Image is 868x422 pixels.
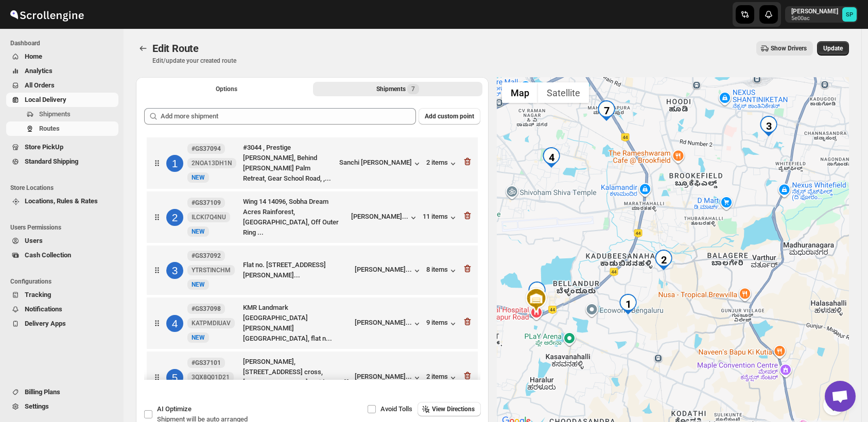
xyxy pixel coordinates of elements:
[6,385,118,399] button: Billing Plans
[10,39,118,47] span: Dashboard
[6,194,118,208] button: Locations, Rules & Rates
[791,15,838,22] p: 5e00ac
[6,302,118,316] button: Notifications
[6,288,118,302] button: Tracking
[817,41,849,56] button: Update
[192,252,221,259] b: #GS37092
[136,41,150,56] button: Routes
[758,116,779,136] div: 3
[25,237,43,244] span: Users
[25,320,66,327] span: Delivery Apps
[6,234,118,248] button: Users
[25,291,51,298] span: Tracking
[10,223,118,232] span: Users Permissions
[846,11,853,18] text: SP
[10,184,118,192] span: Store Locations
[653,250,674,270] div: 2
[166,209,183,226] div: 2
[192,145,221,152] b: #GS37094
[147,191,478,243] div: 2#GS37109ILCKI7Q4NUNewNEWWing 14 14096, Sobha Dream Acres Rainforest, [GEOGRAPHIC_DATA], Off Oute...
[25,251,71,259] span: Cash Collection
[6,248,118,262] button: Cash Collection
[8,2,85,27] img: ScrollEngine
[426,373,458,383] button: 2 items
[771,44,807,52] span: Show Drivers
[527,282,547,302] div: 6
[192,199,221,206] b: #GS37109
[157,405,192,413] span: AI Optimize
[147,245,478,295] div: 3#GS37092YTRSTINCHMNewNEWFlat no. [STREET_ADDRESS][PERSON_NAME]...[PERSON_NAME]...8 items
[136,100,489,384] div: Selected Shipments
[192,319,231,327] span: KATPMDIUAV
[355,319,422,329] button: [PERSON_NAME]...
[6,399,118,414] button: Settings
[423,213,458,223] div: 11 items
[351,213,419,223] button: [PERSON_NAME]...
[243,197,347,238] div: Wing 14 14096, Sobha Dream Acres Rainforest, [GEOGRAPHIC_DATA], Off Outer Ring ...
[25,197,98,205] span: Locations, Rules & Rates
[39,110,71,118] span: Shipments
[25,96,66,103] span: Local Delivery
[376,84,419,94] div: Shipments
[25,67,53,75] span: Analytics
[426,319,458,329] button: 9 items
[6,107,118,121] button: Shipments
[192,305,221,312] b: #GS37098
[161,108,416,125] input: Add more shipment
[243,303,351,344] div: KMR Landmark [GEOGRAPHIC_DATA][PERSON_NAME] [GEOGRAPHIC_DATA], flat n...
[411,85,415,93] span: 7
[243,143,335,184] div: #3044 , Prestige [PERSON_NAME], Behind [PERSON_NAME] Palm Retreat, Gear School Road, ,...
[313,82,482,96] button: Selected Shipments
[25,52,42,60] span: Home
[243,260,351,280] div: Flat no. [STREET_ADDRESS][PERSON_NAME]...
[192,228,205,235] span: NEW
[538,82,589,103] button: Show satellite imagery
[152,42,199,55] span: Edit Route
[432,405,475,413] span: View Directions
[426,266,458,276] button: 8 items
[25,81,55,89] span: All Orders
[418,402,481,416] button: View Directions
[192,359,221,366] b: #GS37101
[25,402,49,410] span: Settings
[541,147,562,168] div: 4
[502,82,538,103] button: Show street map
[380,405,412,413] span: Avoid Tolls
[823,44,843,52] span: Update
[192,373,230,381] span: 3QX8Q01D21
[6,121,118,136] button: Routes
[419,108,480,125] button: Add custom point
[791,7,838,15] p: [PERSON_NAME]
[147,137,478,189] div: 1#GS370942NOA13DH1NNewNEW#3044 , Prestige [PERSON_NAME], Behind [PERSON_NAME] Palm Retreat, Gear ...
[192,213,226,221] span: ILCKI7Q4NU
[192,281,205,288] span: NEW
[192,334,205,341] span: NEW
[166,369,183,386] div: 5
[355,319,412,326] div: [PERSON_NAME]...
[339,159,422,169] button: Sanchi [PERSON_NAME]
[152,57,236,65] p: Edit/update your created route
[39,125,60,132] span: Routes
[192,159,232,167] span: 2NOA13DH1N
[6,49,118,64] button: Home
[425,112,474,120] span: Add custom point
[142,82,311,96] button: All Route Options
[10,277,118,286] span: Configurations
[25,157,78,165] span: Standard Shipping
[426,159,458,169] div: 2 items
[166,155,183,172] div: 1
[216,85,237,93] span: Options
[243,357,351,398] div: [PERSON_NAME], [STREET_ADDRESS] cross, [GEOGRAPHIC_DATA] recidency off [GEOGRAPHIC_DATA], near SJ...
[756,41,813,56] button: Show Drivers
[596,100,617,121] div: 7
[6,78,118,93] button: All Orders
[166,262,183,279] div: 3
[351,213,408,220] div: [PERSON_NAME]...
[823,395,844,415] button: Map camera controls
[842,7,857,22] span: Sulakshana Pundle
[192,174,205,181] span: NEW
